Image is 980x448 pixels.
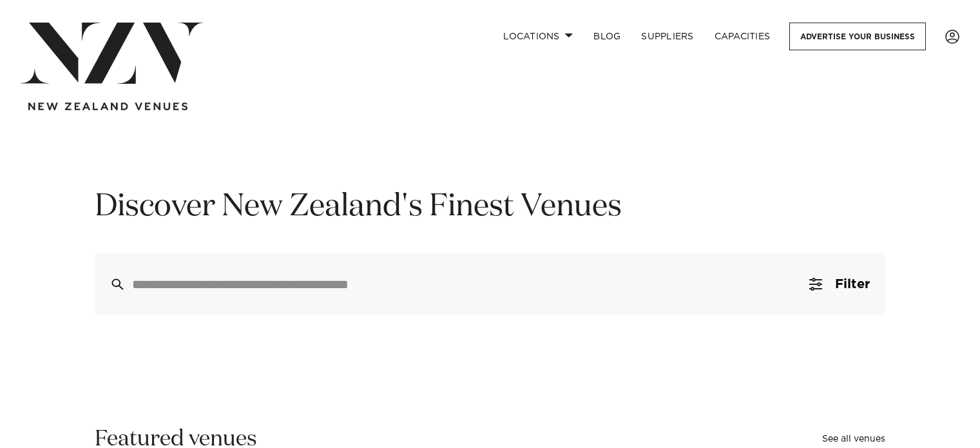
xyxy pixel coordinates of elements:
button: Filter [794,253,885,315]
img: nzv-logo.png [21,23,203,84]
a: Capacities [704,23,781,50]
h1: Discover New Zealand's Finest Venues [95,187,885,228]
img: new-zealand-venues-text.png [28,102,187,111]
a: Advertise your business [789,23,926,50]
a: See all venues [822,434,885,443]
a: Locations [493,23,583,50]
span: Filter [835,278,870,291]
a: BLOG [583,23,631,50]
a: SUPPLIERS [631,23,704,50]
